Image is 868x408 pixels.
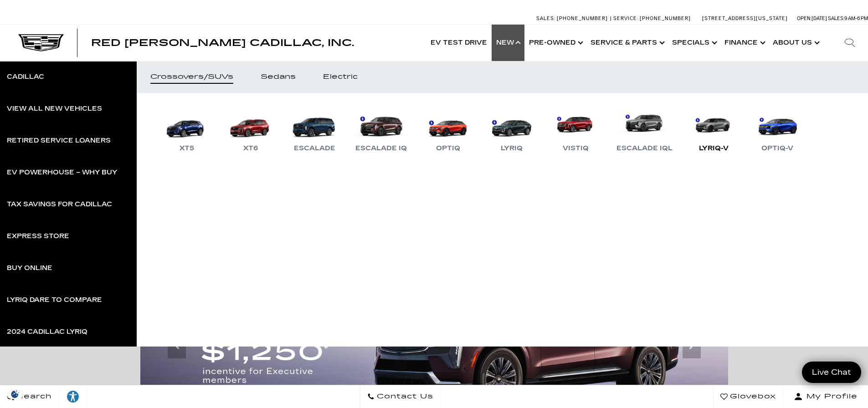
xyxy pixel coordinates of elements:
a: Service: [PHONE_NUMBER] [610,16,693,21]
div: Buy Online [7,265,52,271]
div: Explore your accessibility options [59,390,87,403]
div: XT6 [239,143,262,154]
span: My Profile [803,390,858,403]
a: XT5 [159,107,214,154]
a: VISTIQ [548,107,603,154]
div: EV Powerhouse – Why Buy [7,169,117,176]
span: Sales: [828,15,844,21]
div: LYRIQ-V [694,143,733,154]
div: XT5 [175,143,199,154]
a: Pre-Owned [524,25,586,61]
a: Escalade IQ [351,107,411,154]
div: 2024 Cadillac LYRIQ [7,329,87,335]
a: Live Chat [802,362,861,383]
div: Express Store [7,233,69,240]
div: LYRIQ [496,143,527,154]
a: Sedans [247,61,309,93]
a: LYRIQ [484,107,539,154]
a: XT6 [223,107,278,154]
span: Search [14,390,52,403]
div: OPTIQ [431,143,465,154]
div: Escalade [289,143,340,154]
a: Escalade IQL [612,107,677,154]
span: Open [DATE] [797,15,827,21]
a: Electric [309,61,371,93]
div: View All New Vehicles [7,106,102,112]
div: Electric [323,74,358,80]
a: Crossovers/SUVs [137,61,247,93]
a: New [492,25,524,61]
div: Search [832,25,868,61]
div: Retired Service Loaners [7,138,111,144]
a: Specials [668,25,720,61]
a: About Us [768,25,822,61]
span: [PHONE_NUMBER] [640,15,691,21]
button: Open user profile menu [783,385,868,408]
a: OPTIQ-V [750,107,805,154]
span: 9 AM-6 PM [844,15,868,21]
span: Glovebox [728,390,776,403]
img: Cadillac Dark Logo with Cadillac White Text [18,34,64,51]
span: [PHONE_NUMBER] [557,15,608,21]
a: Service & Parts [586,25,668,61]
span: Service: [613,15,638,21]
span: Red [PERSON_NAME] Cadillac, Inc. [91,37,354,48]
a: OPTIQ [421,107,475,154]
div: Privacy Settings [5,389,26,399]
a: Explore your accessibility options [59,385,87,408]
span: Contact Us [375,390,433,403]
div: Escalade IQ [351,143,411,154]
div: Cadillac [7,74,44,80]
a: EV Test Drive [426,25,492,61]
a: Red [PERSON_NAME] Cadillac, Inc. [91,38,354,47]
div: Escalade IQL [612,143,677,154]
div: Tax Savings for Cadillac [7,201,112,208]
a: Escalade [287,107,342,154]
div: VISTIQ [558,143,593,154]
a: Contact Us [360,385,441,408]
div: Crossovers/SUVs [150,74,233,80]
a: Glovebox [713,385,783,408]
div: OPTIQ-V [757,143,798,154]
a: Sales: [PHONE_NUMBER] [536,16,610,21]
a: [STREET_ADDRESS][US_STATE] [702,15,788,21]
div: Sedans [261,74,296,80]
span: Live Chat [807,367,856,377]
a: Finance [720,25,768,61]
a: LYRIQ-V [686,107,741,154]
span: Sales: [536,15,555,21]
div: LYRIQ Dare to Compare [7,297,102,303]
